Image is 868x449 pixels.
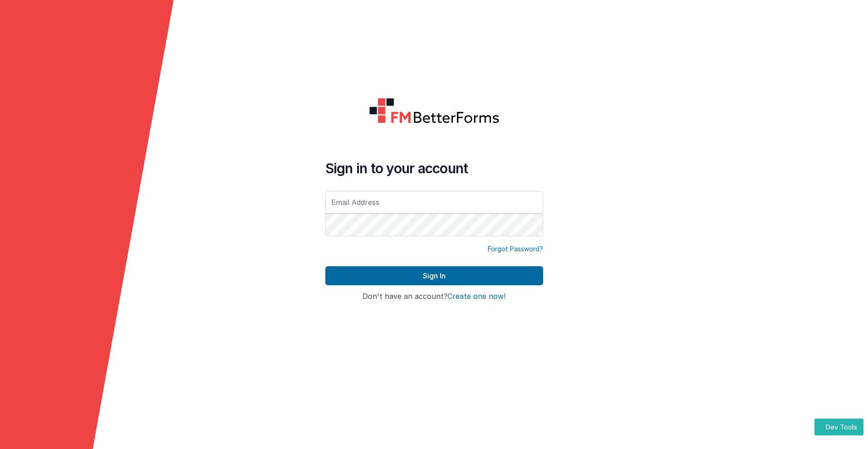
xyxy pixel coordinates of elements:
[325,266,543,285] button: Sign In
[325,160,543,176] h4: Sign in to your account
[814,419,863,435] button: Dev Tools
[325,293,543,301] h4: Don't have an account?
[325,191,543,214] input: Email Address
[488,244,543,254] a: Forgot Password?
[447,293,505,301] button: Create one now!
